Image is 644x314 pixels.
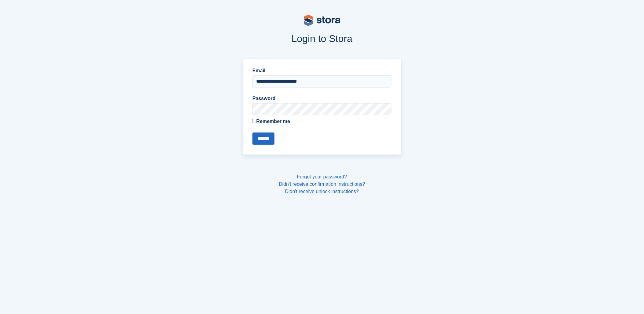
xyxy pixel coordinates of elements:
img: stora-logo-53a41332b3708ae10de48c4981b4e9114cc0af31d8433b30ea865607fb682f29.svg [304,15,340,26]
a: Forgot your password? [297,174,347,179]
label: Email [252,67,392,74]
input: Remember me [252,119,256,123]
label: Password [252,95,392,102]
label: Remember me [252,118,392,125]
a: Didn't receive confirmation instructions? [279,181,365,187]
a: Didn't receive unlock instructions? [285,189,359,194]
h1: Login to Stora [126,33,518,44]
